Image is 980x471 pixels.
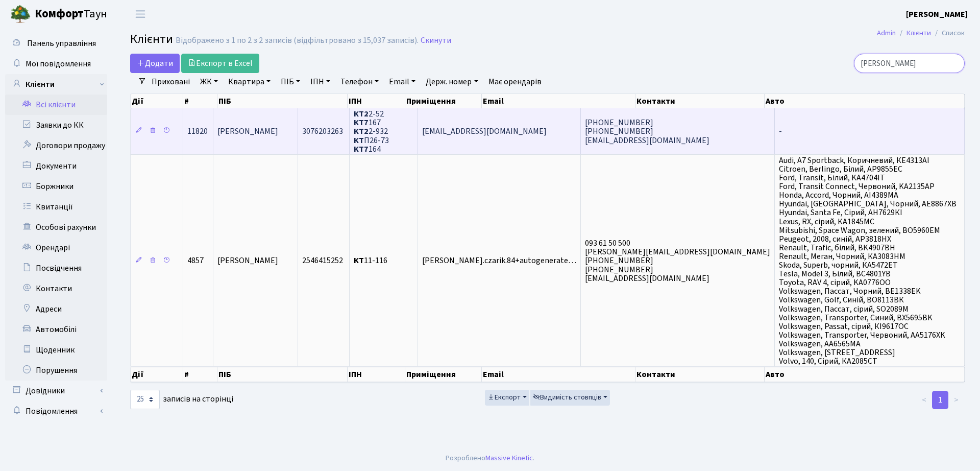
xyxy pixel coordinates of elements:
a: Особові рахунки [5,217,107,238]
span: [PERSON_NAME] [217,255,278,267]
th: Email [482,367,635,382]
a: Квитанції [5,197,107,217]
span: 093 61 50 500 [PERSON_NAME][EMAIL_ADDRESS][DOMAIN_NAME] [PHONE_NUMBER] [PHONE_NUMBER] [EMAIL_ADDR... [585,238,770,284]
b: КТ2 [354,108,369,120]
b: КТ [354,255,364,267]
a: Панель управління [5,33,107,54]
a: Адреси [5,299,107,319]
span: 2-52 167 2-932 П26-73 164 [354,108,389,154]
a: Massive Kinetic [485,453,533,463]
span: [EMAIL_ADDRESS][DOMAIN_NAME] [422,126,547,137]
b: Комфорт [35,6,84,22]
nav: breadcrumb [862,22,980,44]
th: ПІБ [217,94,348,108]
th: Контакти [635,367,765,382]
a: Контакти [5,278,107,299]
a: Заявки до КК [5,115,107,135]
a: Всі клієнти [5,95,107,115]
a: Експорт в Excel [181,54,259,73]
a: Орендарі [5,238,107,258]
a: Додати [130,54,180,73]
th: Авто [765,94,965,108]
span: Audi, A7 Sportback, Коричневий, КЕ4313АІ Citroen, Berlingo, Білий, АР9855ЕС Ford, Transit, Білий,... [779,155,957,367]
a: Автомобілі [5,319,107,340]
a: Клієнти [906,28,931,38]
span: [PERSON_NAME].czarik.84+autogenerate… [422,255,576,267]
th: ПІБ [217,367,348,382]
a: Скинути [421,36,451,45]
img: logo.png [10,4,31,25]
th: Дії [131,367,183,382]
th: Контакти [635,94,765,108]
b: КТ [354,135,364,146]
span: 2546415252 [302,255,343,267]
a: Має орендарів [484,73,546,90]
a: Документи [5,156,107,176]
a: [PERSON_NAME] [906,8,968,20]
button: Видимість стовпців [530,390,610,406]
span: Видимість стовпців [533,392,601,403]
button: Переключити навігацію [128,6,153,22]
a: ЖК [196,73,222,90]
a: Email [385,73,420,90]
span: [PERSON_NAME] [217,126,278,137]
a: Мої повідомлення [5,54,107,74]
a: ПІБ [277,73,304,90]
th: Авто [765,367,965,382]
b: КТ7 [354,117,369,128]
th: Приміщення [405,94,481,108]
div: Розроблено . [446,453,534,464]
span: [PHONE_NUMBER] [PHONE_NUMBER] [EMAIL_ADDRESS][DOMAIN_NAME] [585,117,709,146]
a: Довідники [5,381,107,401]
button: Експорт [485,390,529,406]
th: # [183,367,217,382]
th: Дії [131,94,183,108]
b: [PERSON_NAME] [906,9,968,20]
a: Держ. номер [422,73,482,90]
th: ІПН [348,94,406,108]
div: Відображено з 1 по 2 з 2 записів (відфільтровано з 15,037 записів). [176,36,419,45]
span: Додати [137,58,173,69]
span: Мої повідомлення [26,58,91,69]
a: Admin [877,28,896,38]
a: Клієнти [5,74,107,95]
span: Експорт [487,392,521,403]
span: Таун [35,6,107,23]
a: ІПН [306,73,334,90]
a: Повідомлення [5,401,107,421]
a: Порушення [5,360,107,381]
th: Email [482,94,635,108]
a: Квартира [224,73,275,90]
select: записів на сторінці [130,390,160,409]
span: Клієнти [130,30,173,48]
span: 4857 [187,255,204,267]
span: 11820 [187,126,208,137]
span: Панель управління [27,38,96,49]
input: Пошук... [854,54,965,73]
a: Щоденник [5,340,107,360]
a: Приховані [148,73,194,90]
b: КТ2 [354,126,369,137]
label: записів на сторінці [130,390,233,409]
th: ІПН [348,367,406,382]
li: Список [931,28,965,39]
a: 1 [932,391,948,409]
span: 3076203263 [302,126,343,137]
span: - [779,126,782,137]
a: Договори продажу [5,135,107,156]
th: # [183,94,217,108]
span: 11-116 [354,255,387,267]
b: КТ7 [354,144,369,155]
a: Телефон [336,73,383,90]
th: Приміщення [405,367,481,382]
a: Посвідчення [5,258,107,278]
a: Боржники [5,176,107,197]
